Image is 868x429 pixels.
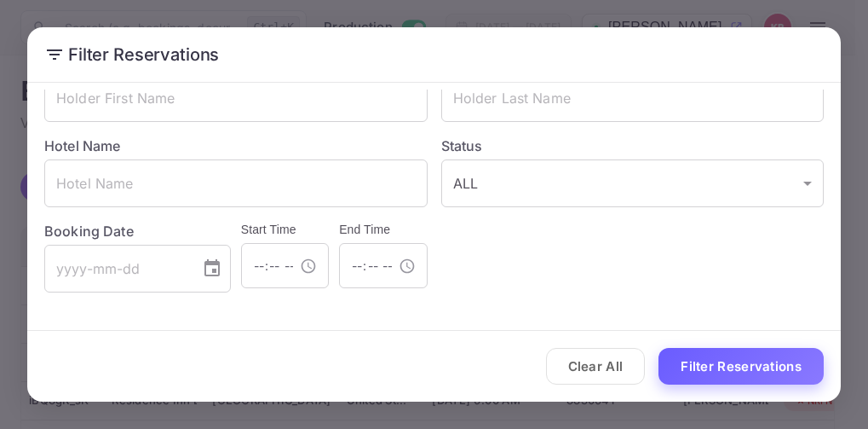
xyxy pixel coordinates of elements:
h6: End Time [339,221,427,240]
input: yyyy-mm-dd [44,245,188,293]
h6: Start Time [241,221,329,240]
div: ALL [441,159,825,207]
label: Booking Date [44,221,231,241]
input: Holder Last Name [441,74,825,122]
button: Choose date [195,252,229,286]
label: Status [441,136,825,156]
h2: Filter Reservations [27,27,841,82]
input: Hotel Name [44,159,428,207]
button: Clear All [546,348,646,385]
label: Hotel Name [44,137,121,154]
input: Holder First Name [44,74,428,122]
button: Filter Reservations [658,348,824,385]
